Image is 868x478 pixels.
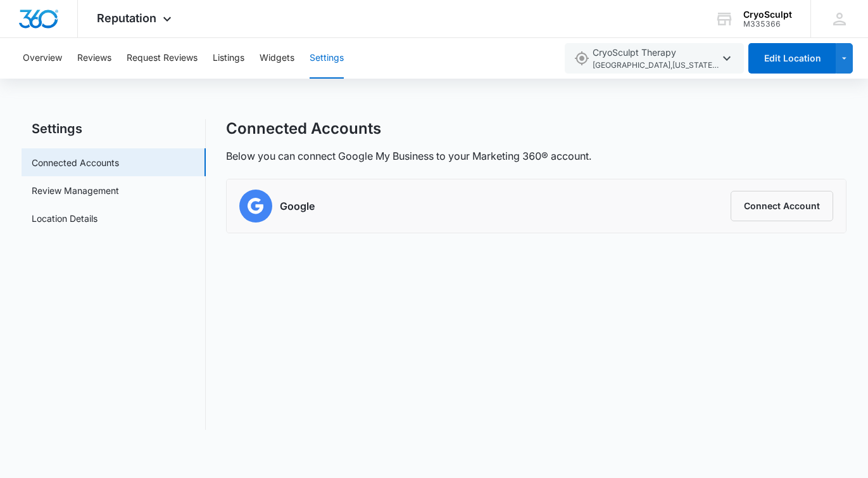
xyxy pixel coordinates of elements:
[565,43,744,74] button: CryoSculpt Therapy[GEOGRAPHIC_DATA],[US_STATE][GEOGRAPHIC_DATA],VA
[22,119,206,138] h2: Settings
[97,11,156,25] span: Reputation
[127,38,198,79] button: Request Reviews
[32,212,97,225] a: Location Details
[226,119,381,138] h1: Connected Accounts
[743,20,792,29] div: account id
[743,10,792,20] div: account name
[731,191,833,221] button: Connect Account
[593,60,719,72] span: [GEOGRAPHIC_DATA] , [US_STATE][GEOGRAPHIC_DATA] , VA
[280,198,315,214] h6: Google
[593,46,719,72] span: CryoSculpt Therapy
[32,184,119,197] a: Review Management
[260,38,294,79] button: Widgets
[77,38,111,79] button: Reviews
[23,38,62,79] button: Overview
[226,148,591,164] p: Below you can connect Google My Business to your Marketing 360® account.
[213,38,244,79] button: Listings
[310,38,344,79] button: Settings
[748,43,836,74] button: Edit Location
[32,156,119,169] a: Connected Accounts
